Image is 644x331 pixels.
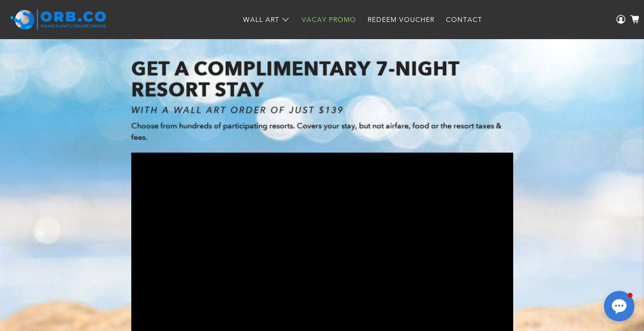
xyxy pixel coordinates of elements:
h1: GET A COMPLIMENTARY 7-NIGHT RESORT STAY [131,58,513,100]
i: WITH A WALL ART ORDER OF JUST $139 [131,105,344,115]
button: Open chat window [604,291,634,321]
a: Redeem Voucher [362,7,440,32]
a: Contact [440,7,488,32]
a: Vacay Promo [296,7,362,32]
a: Wall Art [237,7,296,32]
span: Choose from hundreds of participating resorts. Covers your stay, but not airfare, food or the res... [131,121,501,142]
